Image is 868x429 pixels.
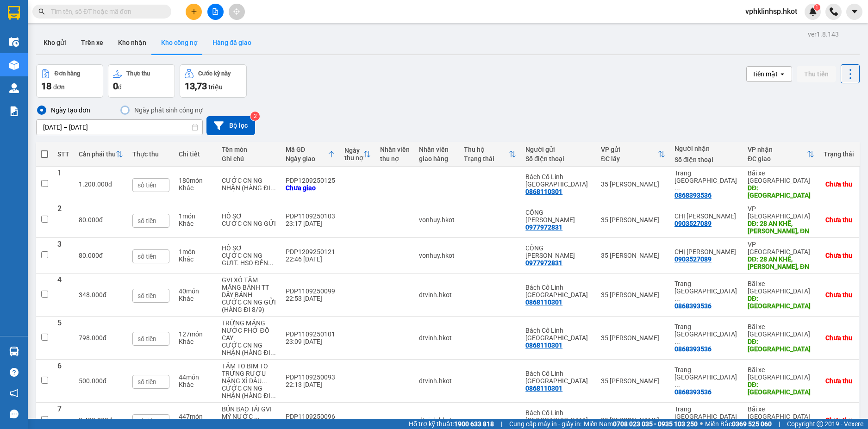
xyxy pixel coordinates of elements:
div: 80.000 [79,252,123,259]
div: 1 [57,169,69,199]
div: dtvinh.hkot [419,417,455,424]
div: Chưa giao [286,184,335,192]
div: Thực thu [126,70,150,77]
div: Nhân viên [380,146,410,153]
div: Khác [179,295,212,302]
div: PDP1109250096 [286,413,335,420]
div: CÔNG TY LONG VÂN [525,209,592,224]
div: vonhuy.hkot [419,252,455,259]
span: ... [674,184,680,192]
div: Bãi xe [GEOGRAPHIC_DATA] [748,323,814,338]
input: Select a date range. [37,120,202,135]
span: 18 [41,81,51,92]
div: 23:09 [DATE] [286,338,335,345]
div: DĐ: 28 AN KHÊ, THANH KHÊ, ĐN [748,255,814,270]
div: 80.000 [79,216,123,224]
input: số tiền [132,414,169,428]
span: ... [270,184,276,192]
div: 127 món [179,330,212,338]
div: Bãi xe [GEOGRAPHIC_DATA] [748,169,814,184]
div: Cước kỳ này [198,70,231,77]
div: 4 [57,276,69,313]
div: 0868393536 [674,302,712,310]
th: Toggle SortBy [281,142,340,167]
div: CƯỚC CN NG NHẬN (HÀNG ĐI 12/9) [222,177,276,192]
div: PDP1109250093 [286,373,335,381]
div: CƯỚC CN NG GỬI [222,220,276,227]
div: Mã GD [286,146,328,153]
div: ĐC giao [748,155,807,162]
div: Ngày tạo đơn [47,105,90,116]
div: CÔNG TY LONG VÂN [525,244,592,259]
div: 180 món [179,177,212,184]
div: Bãi xe [GEOGRAPHIC_DATA] [748,280,814,295]
div: 35 [PERSON_NAME] [601,180,665,188]
div: VP [GEOGRAPHIC_DATA] [748,241,814,255]
div: CƯỚC CN NG NHẬN (HÀNG ĐI 10/9) [222,342,276,356]
input: số tiền [132,249,169,263]
span: Hỗ trợ kỹ thuật: [409,419,494,429]
div: 0903527089 [674,220,712,227]
span: đ [108,417,112,424]
span: | [779,419,780,429]
div: CƯỚC CN NG GỬIT. HSO ĐẾN GỌI SỐ 0374.674.687 [222,252,276,267]
strong: 1900 633 818 [454,420,494,428]
div: 798.000 [79,334,123,342]
div: Chưa thu [825,334,852,342]
div: 22:13 [DATE] [286,381,335,388]
div: CƯỚC CN NG NHẬN (HÀNG ĐI 4/9) [222,385,276,399]
img: phone-icon [830,7,838,16]
div: 5 [57,319,69,356]
div: ĐC lấy [601,155,658,162]
div: CHỊ HÀ [674,248,738,255]
div: 0868393536 [674,388,712,396]
input: Tìm tên, số ĐT hoặc mã đơn [51,6,160,17]
span: question-circle [10,368,19,377]
svg: open [779,70,786,78]
div: 1 món [179,248,212,255]
div: 0868110301 [525,385,562,392]
strong: 0369 525 060 [732,420,772,428]
span: file-add [212,8,219,15]
div: thu nợ [344,154,363,162]
strong: 0708 023 035 - 0935 103 250 [613,420,698,428]
div: TĂM TO BIM TO TRỨNG RƯỢU NẶNG XÌ DẦU NẤM GVI BIA [222,362,276,385]
th: Toggle SortBy [340,142,375,167]
div: Tiền mặt [752,69,778,79]
div: TRỨNG MĂNG NƯỚC PHỞ ĐỒ CAY [222,319,276,342]
span: | [501,419,502,429]
span: message [10,410,19,418]
span: ... [268,259,274,267]
img: warehouse-icon [9,347,19,356]
span: đ [108,180,112,188]
span: ... [270,349,276,356]
span: triệu [208,83,223,91]
img: logo-vxr [8,6,20,20]
button: aim [229,4,245,20]
span: Miền Bắc [705,419,772,429]
button: Đơn hàng18đơn [36,64,103,98]
div: Bãi xe [GEOGRAPHIC_DATA] [748,366,814,381]
div: 1.200.000 [79,180,123,188]
img: icon-new-feature [809,7,817,16]
span: ... [674,295,680,302]
div: Tên món [222,146,276,153]
th: Toggle SortBy [74,142,128,167]
button: Thu tiền [797,66,836,82]
div: Trang Long Biên (Bách Cổ Linh) [674,366,738,388]
div: DĐ: 28 AN KHÊ, THANH KHÊ, ĐN [748,220,814,235]
div: 0868393536 [674,192,712,199]
div: Ngày giao [286,155,328,162]
sup: 2 [250,112,260,121]
div: Nhân viên [419,146,455,153]
div: Cần phải thu [79,150,116,158]
div: 23:17 [DATE] [286,220,335,227]
div: Ghi chú [222,155,276,162]
div: PDP1209250121 [286,248,335,255]
div: Khác [179,338,212,345]
div: 2.428.000 [79,417,123,424]
div: PDP1109250103 [286,212,335,220]
div: DĐ: Long Biên [748,381,814,396]
span: ... [674,338,680,345]
span: vphklinhsp.hkot [738,6,805,17]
